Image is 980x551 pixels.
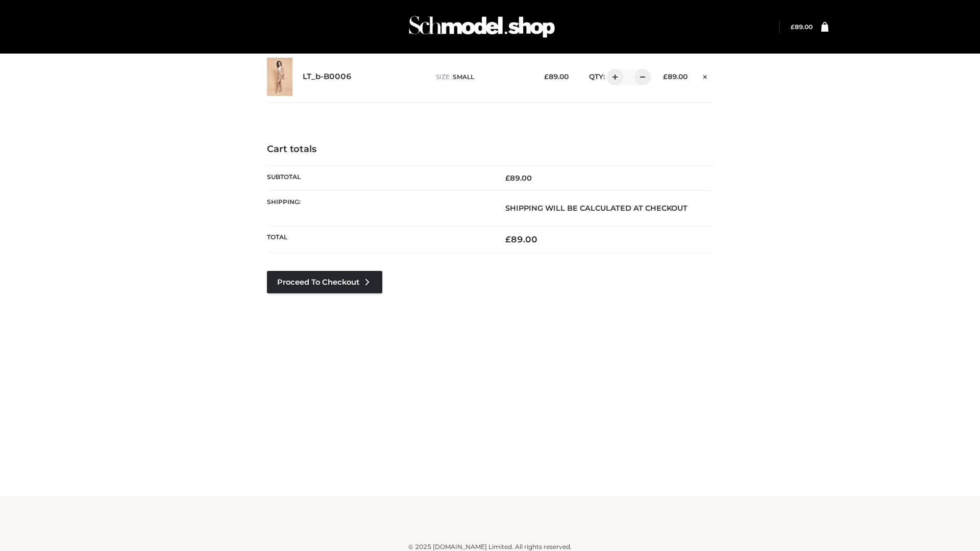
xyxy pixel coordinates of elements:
[544,72,569,81] bdi: 89.00
[405,7,558,47] img: Schmodel Admin 964
[505,173,510,183] span: £
[663,72,668,81] span: £
[505,204,688,213] strong: Shipping will be calculated at checkout
[303,72,352,82] a: LT_b-B0006
[663,72,688,81] bdi: 89.00
[579,69,647,85] div: QTY:
[267,165,490,190] th: Subtotal
[791,23,795,31] span: £
[791,23,813,31] a: £89.00
[791,23,813,31] bdi: 89.00
[698,69,713,82] a: Remove this item
[505,234,537,244] bdi: 89.00
[544,72,549,81] span: £
[267,271,382,293] a: Proceed to Checkout
[453,73,474,81] span: SMALL
[267,58,292,96] img: LT_b-B0006 - SMALL
[267,144,713,155] h4: Cart totals
[505,234,511,244] span: £
[267,226,490,253] th: Total
[505,173,532,183] bdi: 89.00
[267,190,490,226] th: Shipping:
[436,72,528,82] p: size :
